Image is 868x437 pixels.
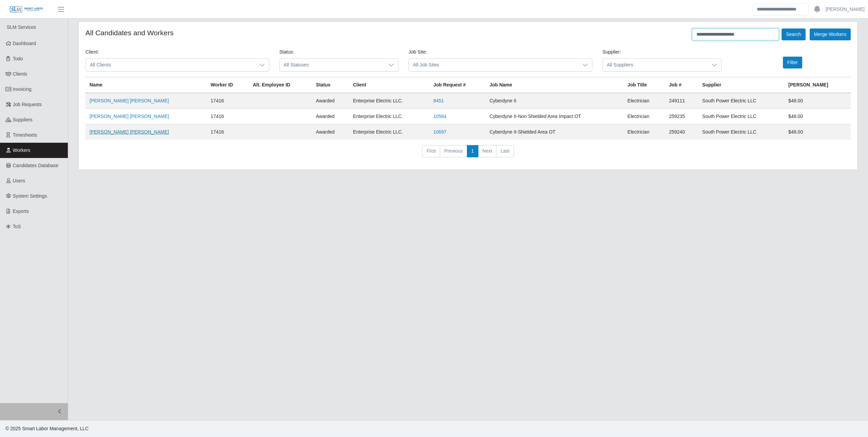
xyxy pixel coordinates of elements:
[624,124,665,140] td: Electrician
[5,426,88,431] span: © 2025 Smart Labor Management, LLC
[826,6,865,13] a: [PERSON_NAME]
[810,28,851,40] button: Merge Workers
[85,145,851,163] nav: pagination
[9,6,43,13] img: SLM Logo
[13,41,36,46] span: Dashboard
[280,59,384,71] span: All Statuses
[624,93,665,109] td: Electrician
[486,124,624,140] td: Cyberdyne II-Shielded Area OT
[279,48,294,56] label: Status:
[486,77,624,93] th: Job Name
[665,93,698,109] td: 249111
[85,77,206,93] th: Name
[698,109,784,124] td: South Power Electric LLC
[349,124,429,140] td: Enterprise Electric LLC.
[433,98,444,103] a: 8451
[13,71,27,77] span: Clients
[90,129,169,135] a: [PERSON_NAME] [PERSON_NAME]
[206,124,249,140] td: 17416
[624,77,665,93] th: Job Title
[90,98,169,103] a: [PERSON_NAME] [PERSON_NAME]
[312,77,349,93] th: Status
[698,93,784,109] td: South Power Electric LLC
[13,56,23,61] span: Todo
[312,93,349,109] td: awarded
[698,124,784,140] td: South Power Electric LLC
[312,109,349,124] td: awarded
[249,77,312,93] th: Alt. Employee ID
[784,109,851,124] td: $48.00
[665,77,698,93] th: Job #
[206,77,249,93] th: Worker ID
[349,109,429,124] td: Enterprise Electric LLC.
[312,124,349,140] td: awarded
[603,48,621,56] label: Supplier:
[752,3,809,15] input: Search
[85,28,174,37] h4: All Candidates and Workers
[13,117,33,122] span: Suppliers
[13,178,25,183] span: Users
[409,48,427,56] label: Job Site:
[433,129,447,135] a: 10697
[783,57,802,68] button: Filter
[486,109,624,124] td: Cyberdyne II-Non Shielded Area Impact OT
[349,77,429,93] th: Client
[665,124,698,140] td: 259240
[429,77,486,93] th: Job Request #
[784,124,851,140] td: $48.00
[784,93,851,109] td: $48.00
[409,59,578,71] span: All Job Sites
[13,102,42,107] span: Job Requests
[13,163,59,168] span: Candidates Database
[86,59,255,71] span: All Clients
[467,145,478,157] a: 1
[603,59,708,71] span: All Suppliers
[13,132,37,138] span: Timesheets
[13,193,47,199] span: System Settings
[665,109,698,124] td: 259235
[698,77,784,93] th: Supplier
[13,208,29,214] span: Exports
[624,109,665,124] td: Electrician
[206,93,249,109] td: 17416
[90,114,169,119] a: [PERSON_NAME] [PERSON_NAME]
[13,86,32,92] span: Invoicing
[784,77,851,93] th: [PERSON_NAME]
[433,114,447,119] a: 10564
[782,28,805,40] button: Search
[13,224,21,229] span: ToS
[486,93,624,109] td: Cyberdyne II
[206,109,249,124] td: 17416
[349,93,429,109] td: Enterprise Electric LLC.
[7,24,36,30] span: SLM Services
[13,147,31,153] span: Workers
[85,48,99,56] label: Client:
